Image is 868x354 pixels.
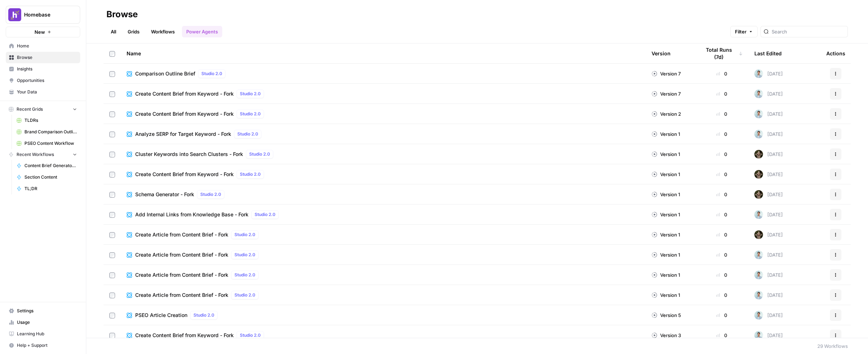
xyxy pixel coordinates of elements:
[135,110,234,118] span: Create Content Brief from Keyword - Fork
[17,342,77,349] span: Help + Support
[730,26,758,37] button: Filter
[127,210,640,219] a: Add Internal Links from Knowledge Base - ForkStudio 2.0
[6,317,80,328] a: Usage
[652,130,680,138] div: Version 1
[127,271,640,279] a: Create Article from Content Brief - ForkStudio 2.0
[17,54,77,61] span: Browse
[24,174,77,180] span: Section Content
[135,130,231,138] span: Analyze SERP for Target Keyword - Fork
[754,250,783,259] div: [DATE]
[754,110,783,118] div: [DATE]
[652,191,680,198] div: Version 1
[754,210,763,219] img: xjyi7gh9lz0icmjo8v3lxainuvr4
[6,340,80,351] button: Help + Support
[17,319,77,326] span: Usage
[652,43,671,63] div: Version
[123,26,144,37] a: Grids
[13,171,80,183] a: Section Content
[6,40,80,52] a: Home
[6,52,80,63] a: Browse
[240,171,261,178] span: Studio 2.0
[652,231,680,238] div: Version 1
[6,86,80,98] a: Your Data
[754,89,783,98] div: [DATE]
[234,252,255,258] span: Studio 2.0
[237,131,258,137] span: Studio 2.0
[754,271,763,279] img: xjyi7gh9lz0icmjo8v3lxainuvr4
[826,43,845,63] div: Actions
[17,77,77,84] span: Opportunities
[127,250,640,259] a: Create Article from Content Brief - ForkStudio 2.0
[24,129,77,135] span: Brand Comparison Outline Generator
[6,104,80,115] button: Recent Grids
[13,126,80,138] a: Brand Comparison Outline Generator
[652,291,680,299] div: Version 1
[754,291,783,299] div: [DATE]
[700,312,743,319] div: 0
[6,27,80,37] button: New
[193,312,214,318] span: Studio 2.0
[135,231,228,238] span: Create Article from Content Brief - Fork
[700,110,743,118] div: 0
[127,291,640,299] a: Create Article from Content Brief - ForkStudio 2.0
[135,70,195,77] span: Comparison Outline Brief
[700,43,743,63] div: Total Runs (7d)
[700,291,743,299] div: 0
[200,191,221,198] span: Studio 2.0
[754,130,783,138] div: [DATE]
[240,332,261,339] span: Studio 2.0
[127,311,640,319] a: PSEO Article CreationStudio 2.0
[652,90,681,97] div: Version 7
[17,308,77,314] span: Settings
[234,231,255,238] span: Studio 2.0
[135,332,234,339] span: Create Content Brief from Keyword - Fork
[135,191,194,198] span: Schema Generator - Fork
[754,311,783,319] div: [DATE]
[35,28,45,36] span: New
[106,26,120,37] a: All
[135,171,234,178] span: Create Content Brief from Keyword - Fork
[735,28,746,35] span: Filter
[754,170,763,179] img: j5qt8lcsiau9erp1gk2bomzmpq8t
[754,230,763,239] img: j5qt8lcsiau9erp1gk2bomzmpq8t
[240,91,261,97] span: Studio 2.0
[201,70,222,77] span: Studio 2.0
[234,272,255,278] span: Studio 2.0
[135,271,228,279] span: Create Article from Content Brief - Fork
[17,89,77,95] span: Your Data
[754,331,763,340] img: xjyi7gh9lz0icmjo8v3lxainuvr4
[127,130,640,138] a: Analyze SERP for Target Keyword - ForkStudio 2.0
[135,90,234,97] span: Create Content Brief from Keyword - Fork
[652,151,680,158] div: Version 1
[6,328,80,340] a: Learning Hub
[24,162,77,169] span: Content Brief Generator (GG)
[106,9,138,20] div: Browse
[8,8,21,21] img: Homebase Logo
[24,11,68,18] span: Homebase
[700,332,743,339] div: 0
[6,305,80,317] a: Settings
[255,211,275,218] span: Studio 2.0
[700,191,743,198] div: 0
[652,70,681,77] div: Version 7
[17,331,77,337] span: Learning Hub
[754,311,763,319] img: xjyi7gh9lz0icmjo8v3lxainuvr4
[700,231,743,238] div: 0
[652,271,680,279] div: Version 1
[700,151,743,158] div: 0
[754,43,782,63] div: Last Edited
[754,130,763,138] img: xjyi7gh9lz0icmjo8v3lxainuvr4
[700,271,743,279] div: 0
[234,292,255,298] span: Studio 2.0
[13,115,80,126] a: TLDRs
[127,190,640,199] a: Schema Generator - ForkStudio 2.0
[652,332,681,339] div: Version 3
[754,291,763,299] img: xjyi7gh9lz0icmjo8v3lxainuvr4
[754,210,783,219] div: [DATE]
[754,170,783,179] div: [DATE]
[754,331,783,340] div: [DATE]
[135,151,243,158] span: Cluster Keywords into Search Clusters - Fork
[135,312,187,319] span: PSEO Article Creation
[135,211,248,218] span: Add Internal Links from Knowledge Base - Fork
[754,190,763,199] img: j5qt8lcsiau9erp1gk2bomzmpq8t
